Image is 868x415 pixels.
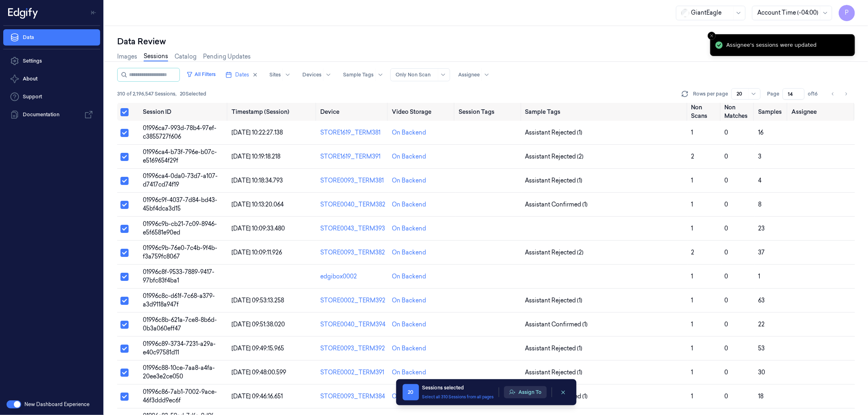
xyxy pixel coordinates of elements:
[120,225,129,233] button: Select row
[120,369,129,377] button: Select row
[144,52,168,61] a: Sessions
[691,177,693,184] span: 1
[175,52,197,61] a: Catalog
[320,152,385,161] div: STORE1619_TERM391
[525,368,583,377] span: Assistant Rejected (1)
[691,393,693,400] span: 1
[691,273,693,280] span: 1
[758,297,765,304] span: 63
[203,52,251,61] a: Pending Updates
[691,129,693,136] span: 1
[120,201,129,209] button: Select row
[392,176,426,185] div: On Backend
[228,103,317,121] th: Timestamp (Session)
[392,224,426,233] div: On Backend
[3,106,100,123] a: Documentation
[725,129,728,136] span: 0
[525,128,583,137] span: Assistant Rejected (1)
[320,296,385,305] div: STORE0002_TERM392
[120,177,129,185] button: Select row
[840,88,852,100] button: Go to next page
[120,345,129,353] button: Select row
[87,6,100,19] button: Toggle Navigation
[320,320,385,329] div: STORE0040_TERM394
[422,394,494,400] button: Select all 310 Sessions from all pages
[232,321,285,328] span: [DATE] 09:51:38.020
[232,369,286,376] span: [DATE] 09:48:00.599
[691,249,695,256] span: 2
[725,369,728,376] span: 0
[725,201,728,208] span: 0
[722,103,755,121] th: Non Matches
[392,272,426,281] div: On Backend
[525,248,584,257] span: Assistant Rejected (2)
[232,129,283,136] span: [DATE] 10:22:27.138
[504,386,547,398] button: Assign To
[143,388,217,404] span: 01996c86-7ab1-7002-9ace-46f3ddd9ec6f
[143,268,214,284] span: 01996c8f-9533-7889-9417-97bfc83f4ba1
[120,297,129,305] button: Select row
[320,272,385,281] div: edgibox0002
[758,129,763,136] span: 16
[120,393,129,401] button: Select row
[725,153,728,160] span: 0
[691,369,693,376] span: 1
[317,103,389,121] th: Device
[183,68,219,81] button: All Filters
[758,153,761,160] span: 3
[758,369,765,376] span: 30
[117,36,855,47] div: Data Review
[557,386,570,399] button: clearSelection
[180,90,206,98] span: 20 Selected
[120,249,129,257] button: Select row
[320,248,385,257] div: STORE0093_TERM382
[392,320,426,329] div: On Backend
[232,177,283,184] span: [DATE] 10:18:34.793
[320,392,385,401] div: STORE0093_TERM384
[827,88,852,100] nav: pagination
[726,41,817,49] div: Assignee's sessions were updated
[120,273,129,281] button: Select row
[320,368,385,377] div: STORE0002_TERM391
[767,90,779,98] span: Page
[392,344,426,353] div: On Backend
[691,225,693,232] span: 1
[392,296,426,305] div: On Backend
[232,153,280,160] span: [DATE] 10:19:18.218
[827,88,839,100] button: Go to previous page
[232,297,284,304] span: [DATE] 09:53:13.258
[232,249,282,256] span: [DATE] 10:09:11.926
[3,89,100,105] a: Support
[392,128,426,137] div: On Backend
[525,200,588,209] span: Assistant Confirmed (1)
[222,68,261,81] button: Dates
[143,244,217,260] span: 01996c9b-76e0-7c4b-9f4b-f3a759fc8067
[143,124,216,140] span: 01996ca7-993d-78b4-97ef-c3855727f606
[758,345,765,352] span: 53
[691,345,693,352] span: 1
[392,200,426,209] div: On Backend
[235,71,249,78] span: Dates
[725,249,728,256] span: 0
[522,103,688,121] th: Sample Tags
[143,220,217,236] span: 01996c9b-cb21-7c09-8946-e5f6581e90ed
[120,108,129,116] button: Select all
[758,393,763,400] span: 18
[525,320,588,329] span: Assistant Confirmed (1)
[143,196,217,212] span: 01996c9f-4037-7d84-bd43-45bf4dca3d15
[140,103,228,121] th: Session ID
[117,52,137,61] a: Images
[808,90,821,98] span: of 16
[758,177,761,184] span: 4
[232,345,284,352] span: [DATE] 09:49:15.965
[839,5,855,21] button: P
[320,200,385,209] div: STORE0040_TERM382
[693,90,728,98] p: Rows per page
[143,292,215,308] span: 01996c8c-d61f-7c68-a379-a3d9118a947f
[755,103,788,121] th: Samples
[3,53,100,69] a: Settings
[143,364,215,380] span: 01996c88-10ce-7aa8-a4fa-20ee3e2ce050
[392,392,426,401] div: On Backend
[758,321,765,328] span: 22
